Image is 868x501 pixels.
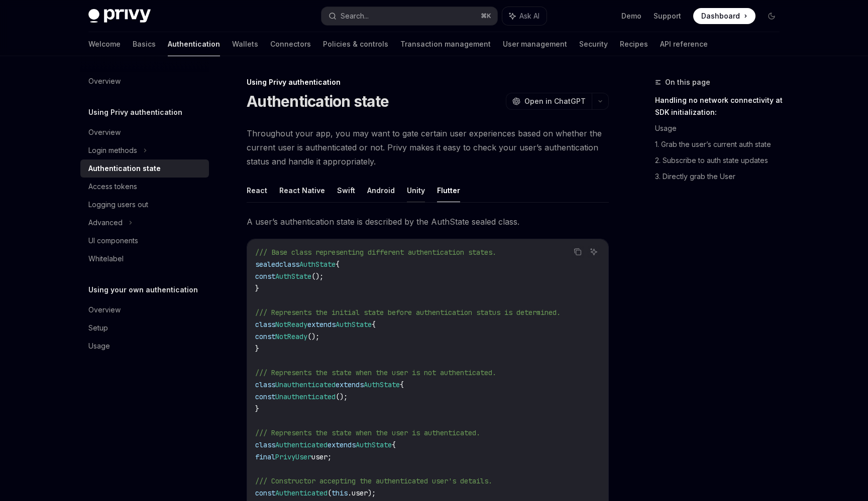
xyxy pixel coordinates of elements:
[275,380,336,389] span: Unauthenticated
[571,245,584,258] button: Copy the contents from the code block
[255,380,275,389] span: class
[255,248,496,257] span: /// Base class representing different authentication states.
[356,440,392,449] span: AuthState
[367,179,395,202] button: Android
[307,320,336,329] span: extends
[407,179,425,202] button: Unity
[275,320,307,329] span: NotReady
[364,380,400,389] span: AuthState
[693,8,755,24] a: Dashboard
[80,301,209,319] a: Overview
[655,120,788,136] a: Usage
[88,304,121,316] div: Overview
[255,260,279,269] span: sealed
[255,488,275,497] span: const
[88,199,148,211] div: Logging users out
[587,245,600,258] button: Ask AI
[255,284,259,293] span: }
[275,392,336,401] span: Unauthenticated
[88,75,121,87] div: Overview
[654,11,681,21] a: Support
[336,392,348,401] span: ();
[80,72,209,90] a: Overview
[80,123,209,141] a: Overview
[341,10,369,22] div: Search...
[655,152,788,169] a: 2. Subscribe to auth state updates
[400,380,404,389] span: {
[80,337,209,355] a: Usage
[660,32,708,56] a: API reference
[328,440,356,449] span: extends
[88,235,138,247] div: UI components
[481,12,491,20] span: ⌘ K
[519,11,539,21] span: Ask AI
[275,488,328,497] span: Authenticated
[328,488,332,497] span: (
[503,32,567,56] a: User management
[80,178,209,196] a: Access tokens
[307,332,319,341] span: ();
[80,159,209,178] a: Authentication state
[299,260,336,269] span: AuthState
[247,92,389,110] h1: Authentication state
[255,404,259,413] span: }
[80,232,209,250] a: UI components
[255,428,480,437] span: /// Represents the state when the user is authenticated.
[168,32,220,56] a: Authentication
[336,320,372,329] span: AuthState
[323,32,388,56] a: Policies & controls
[247,215,609,229] span: A user’s authentication state is described by the AuthState sealed class.
[255,368,496,377] span: /// Represents the state when the user is not authenticated.
[655,92,788,120] a: Handling no network connectivity at SDK initialization:
[270,32,311,56] a: Connectors
[506,93,592,110] button: Open in ChatGPT
[255,332,275,341] span: const
[279,179,325,202] button: React Native
[275,440,328,449] span: Authenticated
[255,344,259,353] span: }
[275,272,311,281] span: AuthState
[255,272,275,281] span: const
[232,32,258,56] a: Wallets
[247,126,609,169] span: Throughout your app, you may want to gate certain user experiences based on whether the current u...
[348,488,376,497] span: .user);
[255,440,275,449] span: class
[80,196,209,214] a: Logging users out
[400,32,491,56] a: Transaction management
[88,253,124,265] div: Whitelabel
[392,440,396,449] span: {
[247,77,609,87] div: Using Privy authentication
[88,322,108,334] div: Setup
[88,340,110,352] div: Usage
[579,32,608,56] a: Security
[275,452,311,461] span: PrivyUser
[620,32,648,56] a: Recipes
[279,260,299,269] span: class
[88,106,182,118] h5: Using Privy authentication
[655,169,788,185] a: 3. Directly grab the User
[80,319,209,337] a: Setup
[255,320,275,329] span: class
[655,136,788,152] a: 1. Grab the user’s current auth state
[337,179,355,202] button: Swift
[247,179,267,202] button: React
[255,452,275,461] span: final
[275,332,307,341] span: NotReady
[502,7,547,25] button: Ask AI
[80,250,209,268] a: Whitelabel
[88,162,161,175] div: Authentication state
[524,96,586,106] span: Open in ChatGPT
[88,144,137,156] div: Login methods
[88,284,198,296] h5: Using your own authentication
[255,392,275,401] span: const
[311,452,332,461] span: user;
[336,380,364,389] span: extends
[255,476,492,485] span: /// Constructor accepting the authenticated user's details.
[665,76,710,88] span: On this page
[88,126,121,138] div: Overview
[311,272,323,281] span: ();
[621,11,641,21] a: Demo
[764,8,780,24] button: Toggle dark mode
[372,320,376,329] span: {
[336,260,340,269] span: {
